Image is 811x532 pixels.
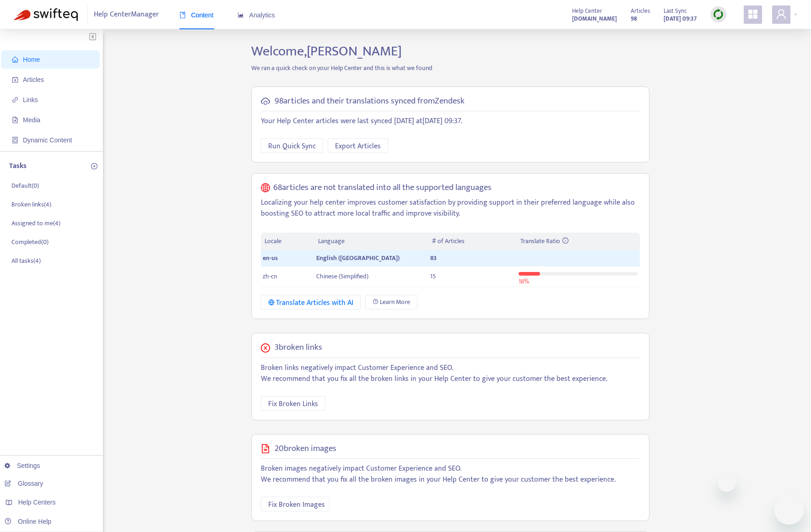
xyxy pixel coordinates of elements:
[251,40,402,63] span: Welcome, [PERSON_NAME]
[261,463,640,485] p: Broken images negatively impact Customer Experience and SEO. We recommend that you fix all the br...
[263,253,278,263] span: en-us
[713,9,724,20] img: sync.dc5367851b00ba804db3.png
[275,96,465,107] h5: 98 articles and their translations synced from Zendesk
[261,197,640,219] p: Localizing your help center improves customer satisfaction by providing support in their preferre...
[5,462,40,469] a: Settings
[23,76,44,83] span: Articles
[261,116,640,127] p: Your Help Center articles were last synced [DATE] at [DATE] 09:37 .
[12,56,18,63] span: home
[275,342,322,353] h5: 3 broken links
[14,8,78,21] img: Swifteq
[261,497,330,511] button: Fix Broken Images
[244,63,656,73] p: We ran a quick check on your Help Center and this is what we found
[11,181,39,190] p: Default ( 0 )
[314,233,428,250] th: Language
[18,499,56,506] span: Help Centers
[11,237,49,247] p: Completed ( 0 )
[718,473,736,492] iframe: Close message
[631,6,650,16] span: Articles
[572,6,602,16] span: Help Center
[261,233,315,250] th: Locale
[261,183,270,193] span: global
[261,138,323,153] button: Run Quick Sync
[12,137,18,143] span: container
[519,276,529,287] span: 18 %
[261,295,361,309] button: Translate Articles with AI
[5,480,43,487] a: Glossary
[179,11,214,19] span: Content
[428,233,517,250] th: # of Articles
[23,96,38,103] span: Links
[747,9,758,20] span: appstore
[91,163,97,169] span: plus-circle
[275,444,336,454] h5: 20 broken images
[430,271,436,282] span: 15
[520,236,636,246] div: Translate Ratio
[664,6,687,16] span: Last Sync
[328,138,388,153] button: Export Articles
[774,495,804,525] iframe: Button to launch messaging window
[316,253,400,263] span: English ([GEOGRAPHIC_DATA])
[664,14,697,24] strong: [DATE] 09:37
[179,12,186,18] span: book
[365,295,417,309] a: Learn More
[11,256,41,266] p: All tasks ( 4 )
[631,14,637,24] strong: 98
[12,117,18,123] span: file-image
[268,297,354,309] div: Translate Articles with AI
[238,12,244,18] span: area-chart
[263,271,277,282] span: zh-cn
[12,97,18,103] span: link
[430,253,437,263] span: 83
[23,136,72,144] span: Dynamic Content
[776,9,787,20] span: user
[5,518,51,525] a: Online Help
[23,116,40,124] span: Media
[273,183,492,193] h5: 68 articles are not translated into all the supported languages
[335,141,381,152] span: Export Articles
[261,396,325,411] button: Fix Broken Links
[261,363,640,385] p: Broken links negatively impact Customer Experience and SEO. We recommend that you fix all the bro...
[9,161,27,172] p: Tasks
[261,97,270,106] span: cloud-sync
[261,444,270,453] span: file-image
[316,271,368,282] span: Chinese (Simplified)
[12,76,18,83] span: account-book
[380,297,410,307] span: Learn More
[261,343,270,353] span: close-circle
[94,6,159,23] span: Help Center Manager
[11,200,51,209] p: Broken links ( 4 )
[572,13,617,24] a: [DOMAIN_NAME]
[268,499,325,510] span: Fix Broken Images
[268,398,318,410] span: Fix Broken Links
[23,56,40,63] span: Home
[11,218,60,228] p: Assigned to me ( 4 )
[238,11,275,19] span: Analytics
[268,141,316,152] span: Run Quick Sync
